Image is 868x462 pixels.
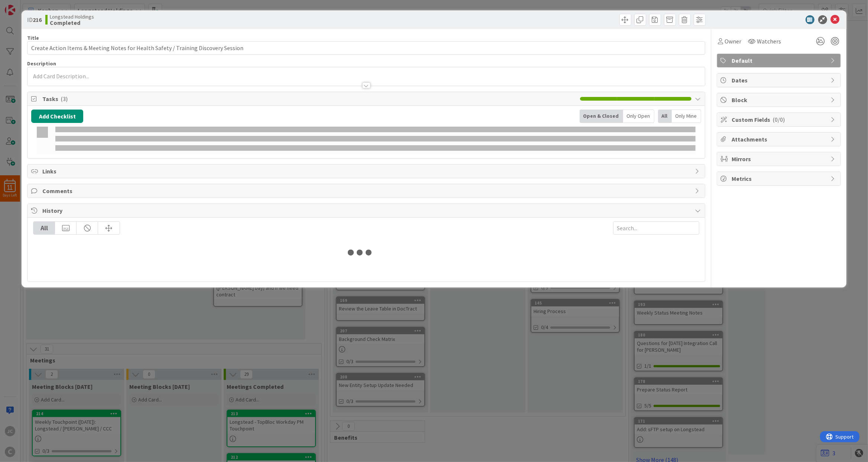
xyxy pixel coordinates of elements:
input: Search... [613,221,699,235]
span: Metrics [732,174,827,183]
span: Default [732,56,827,65]
span: Comments [42,186,691,195]
span: Description [27,60,56,67]
div: Only Open [623,110,654,123]
b: Completed [50,20,94,26]
div: Open & Closed [580,110,623,123]
span: Tasks [42,94,576,103]
span: ( 3 ) [61,95,68,103]
span: ID [27,15,42,24]
span: Longstead Holdings [50,14,94,20]
b: 216 [33,16,42,23]
div: Only Mine [672,110,701,123]
span: ( 0/0 ) [773,116,785,123]
input: type card name here... [27,41,705,55]
span: Block [732,95,827,104]
span: Mirrors [732,154,827,163]
div: All [658,110,672,123]
span: Custom Fields [732,115,827,124]
span: History [42,206,691,215]
button: Add Checklist [31,110,83,123]
span: Support [16,1,34,10]
span: Links [42,167,691,176]
span: Dates [732,76,827,85]
div: All [33,222,55,234]
label: Title [27,35,39,41]
span: Attachments [732,135,827,144]
span: Owner [725,37,742,46]
span: Watchers [757,37,781,46]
